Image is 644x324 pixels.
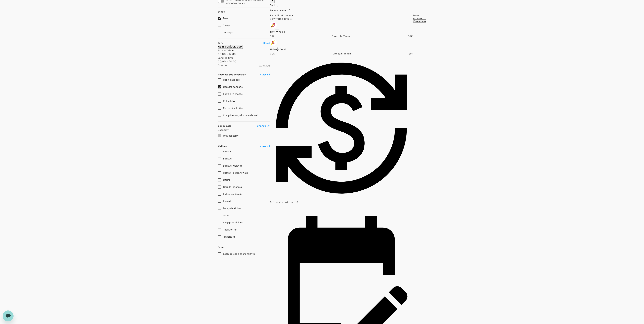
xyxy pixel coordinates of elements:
span: Cathay Pacific Airways [223,171,248,174]
span: Citilink [223,179,230,181]
span: Scoot [223,214,229,217]
span: 20.10 hours [259,65,270,67]
span: TransNusa [223,235,235,238]
strong: Cabin class [218,124,231,127]
p: Landing time [218,56,270,60]
span: Flexible to change [223,93,243,95]
img: ID [270,39,277,46]
div: Direct , 1h 55min [332,34,350,38]
button: View options [413,19,426,23]
span: Refundable [223,100,236,102]
span: Malaysia Airlines [223,207,241,210]
span: 00:00 - 12:00 [218,52,236,56]
p: 12:20 [279,30,285,34]
span: Economy [282,14,293,17]
span: Cabin baggage [223,78,240,81]
p: CSIN - CGK [218,45,230,48]
p: 17:50 [270,48,276,51]
span: Batik Air Malaysia [223,164,243,167]
span: Checked baggage [223,86,243,88]
iframe: Button to launch messaging window [3,310,14,321]
p: Clear all [260,73,270,76]
span: 2+ stops [223,31,233,34]
p: Clear all [260,145,270,148]
span: Complimentary drinks and meal [223,114,257,117]
span: Sort by : [270,4,279,6]
strong: Airlines [218,145,227,148]
p: Reset [263,41,270,45]
p: CGK - CSIN [231,45,242,48]
strong: Stops [218,10,225,13]
span: Only economy [223,134,238,137]
span: 00:00 - 24:00 [218,60,236,63]
span: Direct [223,17,230,20]
p: Other [218,246,225,249]
div: Direct , 1h 45min [333,52,351,55]
span: Batik Air [223,157,232,160]
p: 11:25 [270,30,275,34]
span: Singapore Airlines [223,221,243,224]
span: - [281,14,282,17]
p: Economy [218,128,270,132]
img: ID [270,22,277,29]
span: 1 stop [223,24,230,27]
span: From [413,14,419,17]
p: Exclude code share flights [223,252,255,256]
span: Garuda Indonesia [223,186,243,188]
span: Batik Air [270,14,281,17]
p: SIN [409,52,413,55]
strong: Business trip essentials [218,73,246,76]
div: Refundable (with a fee) [270,57,413,204]
span: AirAsia [223,150,231,153]
span: Refundable (with a fee) [270,201,298,203]
p: View flight details [270,17,413,20]
span: Lion Air [223,200,231,203]
p: 20:35 [280,48,286,51]
h6: SGD 164.41 [413,17,426,19]
span: Recommended [270,9,288,12]
p: Duration [218,64,228,67]
span: Indonesia AirAsia [223,193,242,195]
p: CGK [408,34,413,38]
span: Free seat selection [223,107,243,110]
span: Change [257,124,266,128]
span: Thai Lion Air [223,228,237,231]
p: Take off time [218,49,270,52]
p: SIN [270,34,274,38]
p: Time [218,41,224,45]
p: CGK [270,52,275,55]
